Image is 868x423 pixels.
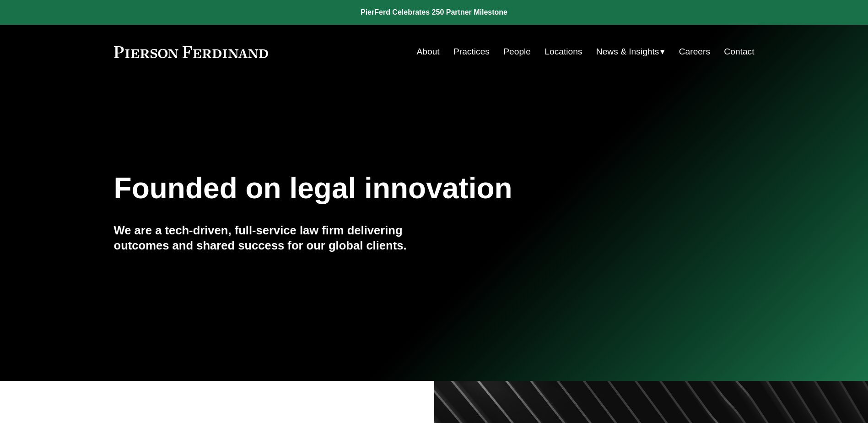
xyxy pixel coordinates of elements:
h1: Founded on legal innovation [114,172,648,205]
a: Practices [453,43,490,60]
h4: We are a tech-driven, full-service law firm delivering outcomes and shared success for our global... [114,223,434,253]
a: Careers [679,43,710,60]
a: Locations [545,43,582,60]
span: News & Insights [596,44,659,60]
a: People [503,43,531,60]
a: About [417,43,440,60]
a: folder dropdown [596,43,665,60]
a: Contact [724,43,754,60]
